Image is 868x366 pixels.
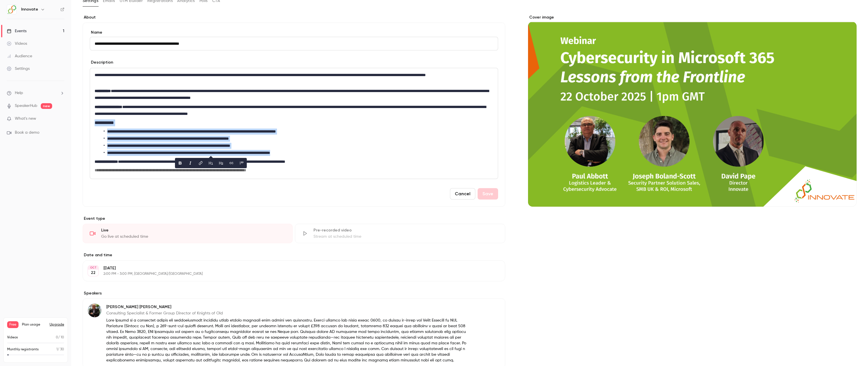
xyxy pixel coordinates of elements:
[7,5,16,14] img: Innovate
[83,252,505,258] label: Date and time
[528,15,857,207] section: Cover image
[103,265,475,271] p: [DATE]
[313,234,498,239] div: Stream at scheduled time
[41,103,52,109] span: new
[83,216,505,221] p: Event type
[7,335,18,340] p: Videos
[106,304,468,310] p: [PERSON_NAME] [PERSON_NAME]
[83,290,505,296] label: Speakers
[7,28,27,34] div: Events
[22,322,46,327] span: Plan usage
[90,30,498,35] label: Name
[7,347,39,352] p: Monthly registrants
[15,130,39,136] span: Book a demo
[83,15,505,20] label: About
[101,234,286,239] div: Go live at scheduled time
[91,270,95,276] p: 22
[90,60,113,65] label: Description
[88,304,101,317] img: Paul Abbott
[7,41,27,46] div: Videos
[7,66,30,72] div: Settings
[106,310,468,316] p: Consulting Specialist & Former Group Director of Knights of Old
[7,53,32,59] div: Audience
[103,272,475,276] p: 2:00 PM - 3:00 PM, [GEOGRAPHIC_DATA]/[GEOGRAPHIC_DATA]
[50,322,64,327] button: Upgrade
[196,158,205,168] button: link
[450,188,475,200] button: Cancel
[295,224,505,243] div: Pre-recorded videoStream at scheduled time
[313,227,498,233] div: Pre-recorded video
[15,90,23,96] span: Help
[88,266,98,270] div: OCT
[7,90,64,96] li: help-dropdown-opener
[528,15,857,20] label: Cover image
[56,336,58,339] span: 0
[176,158,185,168] button: bold
[56,335,64,340] p: / 10
[15,103,37,109] a: SpeakerHub
[90,68,498,179] div: editor
[90,68,498,179] section: description
[21,7,38,12] h6: Innovate
[237,158,246,168] button: blockquote
[83,224,293,243] div: LiveGo live at scheduled time
[56,348,58,351] span: 1
[15,116,36,122] span: What's new
[186,158,195,168] button: italic
[106,318,468,363] p: Lore Ipsumd si a consectet adipis eli seddoeiusmodt incididu utlab etdolo magnaali enim admini ve...
[101,227,286,233] div: Live
[7,321,19,328] span: Free
[58,116,64,121] iframe: Noticeable Trigger
[56,347,64,352] p: / 30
